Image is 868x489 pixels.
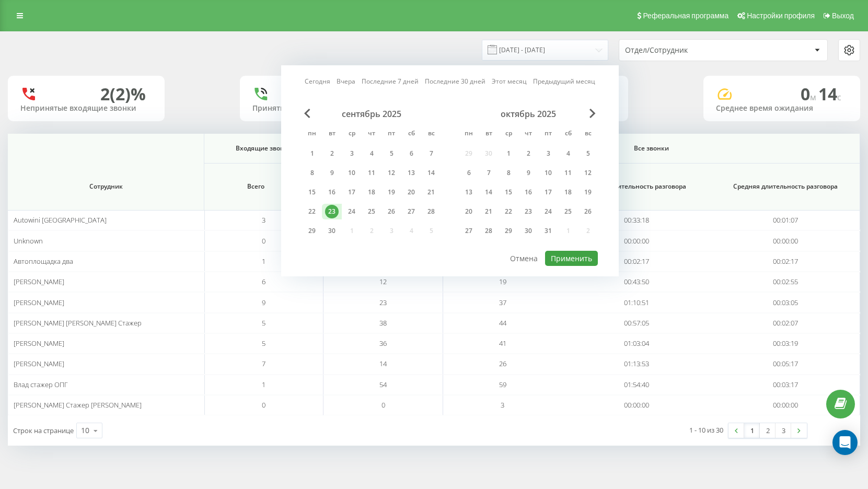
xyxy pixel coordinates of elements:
[14,359,64,368] span: [PERSON_NAME]
[362,184,381,200] div: чт 18 сент. 2025 г.
[362,76,419,86] a: Последние 7 дней
[381,204,401,219] div: пт 26 сент. 2025 г.
[345,205,358,218] div: 24
[345,185,358,199] div: 17
[379,298,387,307] span: 23
[342,184,362,200] div: ср 17 сент. 2025 г.
[541,147,555,160] div: 3
[379,277,387,286] span: 12
[14,298,64,307] span: [PERSON_NAME]
[482,166,495,180] div: 7
[502,166,515,180] div: 8
[711,230,860,251] td: 00:00:00
[381,165,401,181] div: пт 12 сент. 2025 г.
[760,423,776,438] a: 2
[533,76,595,86] a: Предыдущий месяц
[461,126,477,142] abbr: понедельник
[325,147,339,160] div: 2
[689,425,723,435] div: 1 - 10 из 30
[578,204,598,219] div: вс 26 окт. 2025 г.
[541,166,555,180] div: 10
[482,185,495,199] div: 14
[325,224,339,238] div: 30
[518,184,538,200] div: чт 16 окт. 2025 г.
[262,215,265,225] span: 3
[404,205,418,218] div: 27
[558,165,578,181] div: сб 11 окт. 2025 г.
[305,147,319,160] div: 1
[580,126,596,142] abbr: воскресенье
[14,400,142,410] span: [PERSON_NAME] Стажер [PERSON_NAME]
[262,339,265,348] span: 5
[538,165,558,181] div: пт 10 окт. 2025 г.
[578,165,598,181] div: вс 12 окт. 2025 г.
[711,375,860,395] td: 00:03:17
[562,210,711,230] td: 00:33:18
[562,333,711,354] td: 01:03:04
[302,184,322,200] div: пн 15 сент. 2025 г.
[723,182,848,191] span: Средняя длительность разговора
[538,184,558,200] div: пт 17 окт. 2025 г.
[468,144,834,153] span: Все звонки
[776,423,791,438] a: 3
[499,380,506,389] span: 59
[14,339,64,348] span: [PERSON_NAME]
[501,126,516,142] abbr: среда
[499,184,518,200] div: ср 15 окт. 2025 г.
[518,146,538,161] div: чт 2 окт. 2025 г.
[459,223,479,239] div: пн 27 окт. 2025 г.
[499,359,506,368] span: 26
[302,223,322,239] div: пн 29 сент. 2025 г.
[625,46,750,55] div: Отдел/Сотрудник
[560,126,576,142] abbr: суббота
[499,339,506,348] span: 41
[304,126,320,142] abbr: понедельник
[22,182,190,191] span: Сотрудник
[479,204,499,219] div: вт 21 окт. 2025 г.
[325,205,339,218] div: 23
[538,223,558,239] div: пт 31 окт. 2025 г.
[210,182,302,191] span: Всего
[423,126,439,142] abbr: воскресенье
[459,109,598,119] div: октябрь 2025
[459,204,479,219] div: пн 20 окт. 2025 г.
[379,359,387,368] span: 14
[262,400,265,410] span: 0
[499,204,518,219] div: ср 22 окт. 2025 г.
[424,185,438,199] div: 21
[711,333,860,354] td: 00:03:19
[545,251,598,266] button: Применить
[305,76,330,86] a: Сегодня
[481,126,496,142] abbr: вторник
[252,104,384,113] div: Принятые входящие звонки
[14,380,68,389] span: Влад стажер ОПГ
[304,109,310,118] span: Previous Month
[305,205,319,218] div: 22
[502,205,515,218] div: 22
[401,165,421,181] div: сб 13 сент. 2025 г.
[711,251,860,272] td: 00:02:17
[379,339,387,348] span: 36
[385,166,398,180] div: 12
[262,257,265,266] span: 1
[365,166,378,180] div: 11
[711,210,860,230] td: 00:01:07
[322,223,342,239] div: вт 30 сент. 2025 г.
[589,109,596,118] span: Next Month
[561,185,575,199] div: 18
[404,147,418,160] div: 6
[459,165,479,181] div: пн 6 окт. 2025 г.
[324,126,340,142] abbr: вторник
[262,359,265,368] span: 7
[522,166,535,180] div: 9
[558,184,578,200] div: сб 18 окт. 2025 г.
[504,251,543,266] button: Отмена
[581,205,595,218] div: 26
[837,91,841,103] span: c
[381,146,401,161] div: пт 5 сент. 2025 г.
[540,126,556,142] abbr: пятница
[14,236,43,246] span: Unknown
[518,223,538,239] div: чт 30 окт. 2025 г.
[562,272,711,292] td: 00:43:50
[711,272,860,292] td: 00:02:55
